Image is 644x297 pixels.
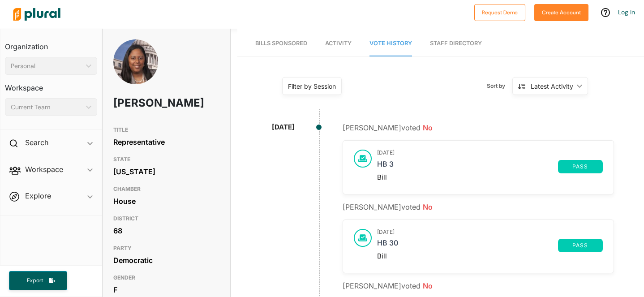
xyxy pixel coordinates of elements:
div: [US_STATE] [113,165,220,178]
span: No [423,123,433,132]
h3: Workspace [5,75,97,95]
div: Filter by Session [288,82,336,91]
a: Bills Sponsored [255,31,307,56]
div: Latest Activity [531,82,573,91]
button: Request Demo [474,4,525,21]
div: Democratic [113,254,220,267]
button: Create Account [534,4,588,21]
a: Staff Directory [430,31,482,56]
a: HB 30 [377,239,558,252]
h3: DISTRICT [113,213,220,224]
a: HB 3 [377,160,558,173]
span: [PERSON_NAME] voted [343,202,433,211]
span: No [423,281,433,290]
button: Export [9,271,67,290]
h3: CHAMBER [113,184,220,194]
img: Headshot of Zakiya Summers [113,39,158,99]
a: Activity [325,31,352,56]
div: Current Team [11,103,82,112]
span: No [423,202,433,211]
div: Personal [11,61,82,71]
h3: [DATE] [377,229,603,235]
span: Bills Sponsored [255,40,307,47]
h3: GENDER [113,272,220,283]
h3: TITLE [113,125,220,135]
div: House [113,194,220,208]
span: Export [21,277,49,284]
span: pass [563,243,597,248]
div: Bill [377,173,603,181]
a: Vote History [369,31,412,56]
a: Log In [618,8,635,16]
span: Activity [325,40,352,47]
h2: Search [25,138,48,147]
h3: PARTY [113,243,220,254]
span: pass [563,164,597,169]
h3: [DATE] [377,150,603,156]
a: Request Demo [474,7,525,17]
span: Sort by [487,82,512,90]
h3: Organization [5,34,97,53]
span: [PERSON_NAME] voted [343,123,433,132]
div: 68 [113,224,220,237]
div: [DATE] [272,122,295,133]
span: Vote History [369,40,412,47]
div: Bill [377,252,603,260]
div: F [113,283,220,297]
h1: [PERSON_NAME] [113,90,177,116]
a: Create Account [534,7,588,17]
div: Representative [113,135,220,149]
span: [PERSON_NAME] voted [343,281,433,290]
h3: STATE [113,154,220,165]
